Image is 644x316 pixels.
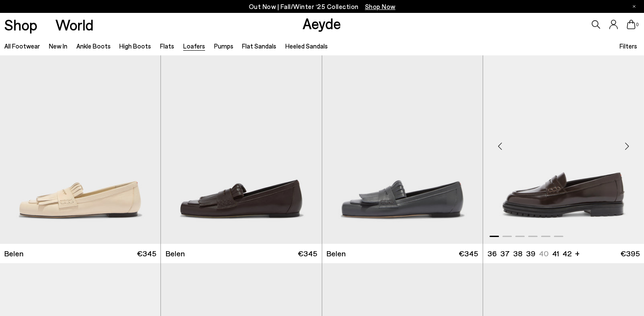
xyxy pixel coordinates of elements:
a: 6 / 6 1 / 6 2 / 6 3 / 6 4 / 6 5 / 6 6 / 6 1 / 6 Next slide Previous slide [322,42,483,244]
span: €345 [298,248,317,259]
a: Loafers [183,42,205,50]
span: Belen [4,248,24,259]
div: Previous slide [487,134,513,159]
a: Shop [4,17,37,32]
p: Out Now | Fall/Winter ‘25 Collection [249,1,396,12]
a: Flats [160,42,174,50]
img: Belen Tassel Loafers [161,42,321,244]
img: Belen Tassel Loafers [322,42,483,244]
ul: variant [487,248,569,259]
li: 38 [513,248,523,259]
span: Belen [327,248,346,259]
a: 36 37 38 39 40 41 42 + €395 [483,244,644,263]
img: Belen Tassel Loafers [483,42,643,244]
span: 0 [635,22,640,27]
li: 39 [526,248,535,259]
a: Flat Sandals [242,42,276,50]
a: All Footwear [4,42,40,50]
div: 2 / 6 [483,42,643,244]
li: 41 [552,248,559,259]
li: 36 [487,248,497,259]
a: World [55,17,94,32]
span: Navigate to /collections/new-in [365,3,396,10]
a: Pumps [214,42,233,50]
li: 37 [500,248,510,259]
a: 0 [627,20,635,29]
a: High Boots [119,42,151,50]
li: + [575,247,580,259]
a: Heeled Sandals [285,42,328,50]
span: €345 [137,248,156,259]
a: Belen €345 [322,244,483,263]
div: Next slide [614,134,640,159]
span: €395 [620,248,640,259]
span: €345 [459,248,478,259]
a: Ankle Boots [76,42,111,50]
a: New In [49,42,67,50]
li: 42 [562,248,571,259]
span: Filters [620,42,637,50]
a: Aeyde [302,14,341,32]
div: 1 / 6 [322,42,483,244]
a: 6 / 6 1 / 6 2 / 6 3 / 6 4 / 6 5 / 6 6 / 6 1 / 6 Next slide Previous slide [483,42,644,244]
div: 1 / 6 [483,42,644,244]
a: Belen €345 [161,244,321,263]
span: Belen [166,248,185,259]
img: Leon Loafers [483,42,644,244]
